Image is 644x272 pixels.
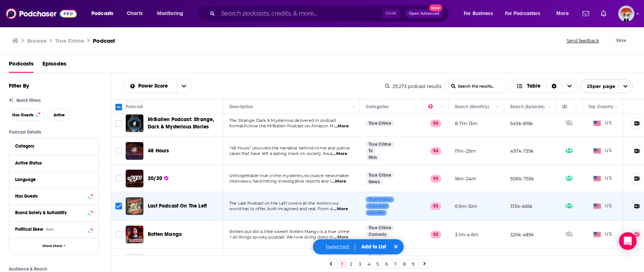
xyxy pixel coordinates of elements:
[430,147,441,155] p: 94
[455,203,477,209] p: 6.9m-10m
[123,79,192,93] h2: Choose List sort
[527,84,540,89] span: Table
[588,102,613,111] div: Top Country
[148,148,169,154] span: 48 Hours
[382,9,400,18] span: Ctrl K
[229,102,253,111] div: Description
[218,8,382,20] input: Search podcasts, credits, & more...
[598,7,609,20] a: Show notifications dropdown
[115,231,122,238] span: Toggle select row
[546,80,562,93] div: Sort Direction
[619,232,637,250] div: Open Intercom Messenger
[510,232,534,238] p: 326k-485k
[564,35,601,46] button: Send feedback
[334,234,348,240] span: ...More
[510,148,534,154] p: 497k-739k
[510,79,578,93] button: Choose View
[510,203,533,209] p: 313k-465k
[91,8,113,19] span: Podcasts
[348,259,355,268] a: 2
[366,203,389,209] a: Comedy
[229,229,349,234] span: Rotten but still a little sweet! Rotten Mango is a true crime
[126,142,143,160] a: 48 Hours
[229,234,333,240] span: + all things spooky podcast. We love doing deep di
[392,259,399,268] a: 7
[412,103,421,112] button: Column Actions
[15,208,93,217] a: Brand Safety & Suitability
[405,9,443,18] button: Open AdvancedNew
[15,210,86,215] div: Brand Safety & Suitability
[115,120,122,127] span: Toggle select row
[126,170,143,187] img: 20/20
[15,158,93,167] button: Active Status
[579,7,592,20] a: Show notifications dropdown
[334,123,349,129] span: ...More
[366,197,394,202] a: True Crime
[55,37,84,44] h1: True Crime
[12,113,34,117] span: Has Guests
[593,175,612,182] span: US
[500,8,551,20] button: open menu
[430,231,441,238] p: 92
[349,103,358,112] button: Column Actions
[126,114,143,132] img: MrBallen Podcast: Strange, Dark & Mysterious Stories
[15,141,93,151] button: Category
[385,84,442,89] div: 29,273 podcast results
[572,103,581,112] button: Column Actions
[459,8,502,20] button: open menu
[593,147,612,155] span: US
[53,113,65,117] span: Active
[152,8,193,20] button: open menu
[148,116,214,130] span: MrBallen Podcast: Strange, Dark & Mysterious Stories
[16,98,41,103] span: Quick Filters
[9,82,29,89] h2: Filter By
[229,145,350,151] span: “48 Hours” uncovers the narrative behind crime and justice
[9,58,34,73] a: Podcasts
[581,81,615,92] span: 25 per page
[123,84,176,89] button: open menu
[428,102,439,111] div: Power Score
[401,259,408,268] a: 8
[47,109,71,121] button: Active
[545,103,554,112] button: Column Actions
[366,141,394,147] a: True Crime
[618,6,634,22] button: Show profile menu
[556,8,569,19] span: More
[9,238,98,254] button: Show More
[148,231,182,237] span: Rotten Mango
[366,148,376,154] a: Tv
[229,151,332,156] span: cases that have left a lasting mark on society. Awa
[429,4,442,11] span: New
[562,102,572,111] div: Has Guests
[126,197,143,215] img: Last Podcast On The Left
[494,103,502,112] button: Column Actions
[229,201,339,206] span: The Last Podcast on the Left covers all the horrors our
[138,84,170,89] span: Power Score
[229,179,331,184] span: interviews, hard-hitting investigative reports and i
[157,8,183,19] span: Monitoring
[42,58,66,73] a: Episodes
[409,12,439,15] span: Open Advanced
[9,266,99,272] p: Audience & Reach
[366,155,380,160] a: Film
[618,6,634,22] span: Logged in as diana.griffin
[6,7,77,21] img: Podchaser - Follow, Share and Rate Podcasts
[366,102,389,111] div: Categories
[148,231,182,238] a: Rotten Mango
[331,179,346,184] span: ...More
[15,160,88,166] div: Active Status
[229,206,333,211] span: world has to offer, both imagined and real. From d
[148,175,162,181] span: 20/20
[15,144,88,149] div: Category
[115,148,122,154] span: Toggle select row
[15,227,43,232] span: Political Skew
[126,102,143,111] div: Podcast
[618,6,634,22] img: User Profile
[455,232,479,238] p: 3.1m-4.6m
